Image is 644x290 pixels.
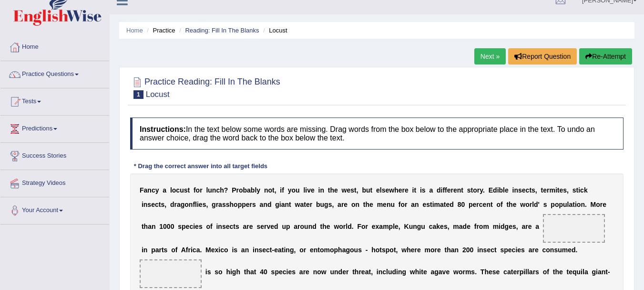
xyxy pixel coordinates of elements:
[411,201,415,208] b: a
[559,201,563,208] b: p
[584,186,588,194] b: k
[603,201,606,208] b: e
[578,186,580,194] b: i
[493,186,497,194] b: d
[212,201,216,208] b: g
[567,201,569,208] b: l
[296,186,300,194] b: u
[167,223,171,230] b: 0
[483,186,485,194] b: .
[177,201,181,208] b: a
[382,186,386,194] b: s
[420,186,422,194] b: i
[230,201,234,208] b: h
[328,186,330,194] b: t
[513,201,517,208] b: e
[486,201,491,208] b: n
[255,186,256,194] b: l
[327,223,330,230] b: e
[170,186,172,194] b: l
[178,223,182,230] b: s
[140,186,144,194] b: F
[469,201,473,208] b: p
[344,201,348,208] b: e
[152,186,155,194] b: c
[535,186,537,194] b: ,
[346,223,348,230] b: l
[380,186,382,194] b: l
[501,201,503,208] b: f
[263,201,267,208] b: n
[405,186,409,194] b: e
[461,186,463,194] b: t
[385,186,389,194] b: e
[453,186,457,194] b: e
[208,186,212,194] b: u
[320,201,325,208] b: u
[575,201,577,208] b: i
[199,201,203,208] b: e
[363,201,366,208] b: t
[300,201,304,208] b: a
[412,186,414,194] b: i
[337,201,341,208] b: a
[520,201,525,208] b: w
[499,186,503,194] b: b
[591,201,596,208] b: M
[267,201,272,208] b: d
[477,186,480,194] b: r
[250,201,252,208] b: r
[196,186,200,194] b: o
[557,186,560,194] b: t
[479,201,483,208] b: c
[151,201,155,208] b: e
[305,186,307,194] b: i
[251,186,255,194] b: b
[0,61,109,85] a: Practice Questions
[376,223,379,230] b: x
[362,186,366,194] b: b
[226,223,230,230] b: e
[343,223,346,230] b: r
[274,223,278,230] b: d
[389,186,394,194] b: w
[260,201,264,208] b: a
[280,186,282,194] b: i
[480,186,483,194] b: y
[316,201,320,208] b: b
[236,186,238,194] b: r
[243,223,247,230] b: a
[261,26,287,35] li: Locust
[581,201,585,208] b: n
[0,88,109,112] a: Tests
[512,186,514,194] b: i
[0,170,109,194] a: Strategy Videos
[148,223,152,230] b: a
[600,201,603,208] b: r
[596,201,600,208] b: o
[310,201,312,208] b: r
[347,186,350,194] b: e
[203,201,206,208] b: s
[447,186,451,194] b: e
[369,201,373,208] b: e
[181,201,185,208] b: g
[238,201,242,208] b: p
[133,90,143,99] span: 1
[467,186,471,194] b: s
[577,201,581,208] b: o
[220,186,224,194] b: h
[200,186,202,194] b: r
[289,201,291,208] b: t
[0,116,109,140] a: Predictions
[288,186,292,194] b: y
[461,201,465,208] b: 0
[234,201,238,208] b: o
[281,201,285,208] b: a
[159,223,163,230] b: 1
[429,186,433,194] b: a
[387,201,391,208] b: n
[130,161,271,171] div: * Drag the correct answer into all target fields
[264,223,266,230] b: r
[320,186,324,194] b: n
